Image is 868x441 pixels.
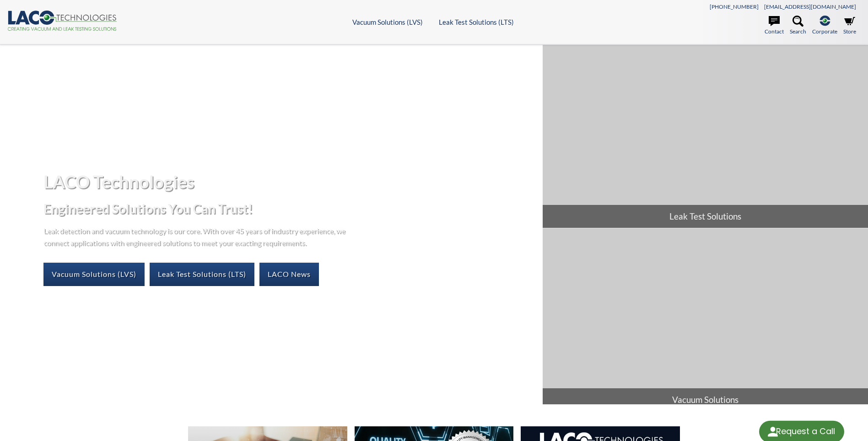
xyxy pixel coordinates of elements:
[843,16,856,36] a: Store
[543,205,868,228] span: Leak Test Solutions
[439,18,514,26] a: Leak Test Solutions (LTS)
[43,200,535,217] h2: Engineered Solutions You Can Trust!
[764,3,856,10] a: [EMAIL_ADDRESS][DOMAIN_NAME]
[765,16,784,36] a: Contact
[43,171,535,193] h1: LACO Technologies
[812,27,837,36] span: Corporate
[543,228,868,411] a: Vacuum Solutions
[766,424,780,439] img: round button
[352,18,423,26] a: Vacuum Solutions (LVS)
[790,16,806,36] a: Search
[259,263,319,286] a: LACO News
[43,225,350,248] p: Leak detection and vacuum technology is our core. With over 45 years of industry experience, we c...
[150,263,254,286] a: Leak Test Solutions (LTS)
[710,3,759,10] a: [PHONE_NUMBER]
[43,263,145,286] a: Vacuum Solutions (LVS)
[543,45,868,228] a: Leak Test Solutions
[543,388,868,411] span: Vacuum Solutions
